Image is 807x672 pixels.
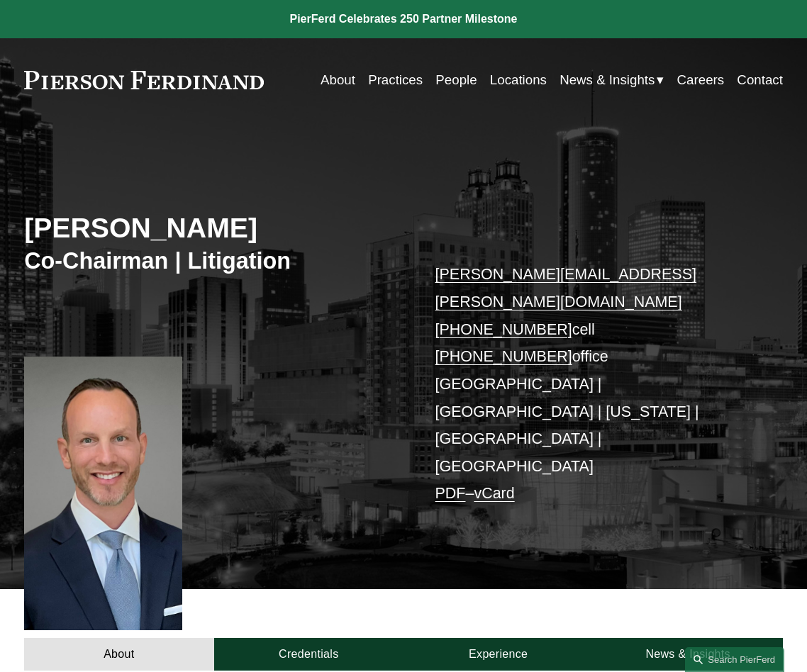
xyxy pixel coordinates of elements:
a: folder dropdown [560,67,664,93]
a: Credentials [214,638,403,671]
a: About [24,638,213,671]
a: Contact [737,67,783,93]
h2: [PERSON_NAME] [24,211,403,245]
a: [PHONE_NUMBER] [435,321,572,338]
a: People [435,67,477,93]
a: Careers [677,67,725,93]
a: About [321,67,355,93]
h3: Co-Chairman | Litigation [24,247,403,275]
p: cell office [GEOGRAPHIC_DATA] | [GEOGRAPHIC_DATA] | [US_STATE] | [GEOGRAPHIC_DATA] | [GEOGRAPHIC_... [435,261,752,508]
a: [PERSON_NAME][EMAIL_ADDRESS][PERSON_NAME][DOMAIN_NAME] [435,266,696,310]
a: Experience [403,638,593,671]
a: [PHONE_NUMBER] [435,348,572,365]
a: Practices [368,67,423,93]
a: News & Insights [593,638,782,671]
a: PDF [435,485,466,502]
a: vCard [474,485,514,502]
span: News & Insights [560,68,655,92]
a: Search this site [685,647,784,672]
a: Locations [490,67,547,93]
